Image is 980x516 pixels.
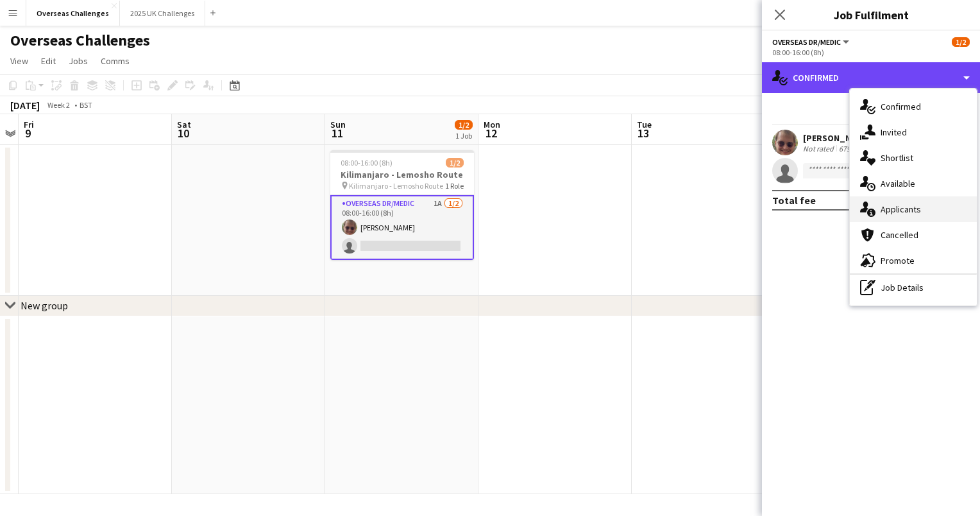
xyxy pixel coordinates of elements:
[881,126,907,138] span: Invited
[22,126,34,141] span: 9
[42,100,74,110] span: Week 2
[772,194,816,207] div: Total fee
[455,120,473,130] span: 1/2
[637,119,652,130] span: Tue
[772,37,851,47] button: Overseas Dr/Medic
[41,55,56,67] span: Edit
[881,203,921,215] span: Applicants
[177,119,191,130] span: Sat
[952,37,970,47] span: 1/2
[446,158,464,168] span: 1/2
[330,195,474,260] app-card-role: Overseas Dr/Medic1A1/208:00-16:00 (8h)[PERSON_NAME]
[772,37,841,47] span: Overseas Dr/Medic
[80,100,92,110] div: BST
[881,152,913,164] span: Shortlist
[328,126,346,141] span: 11
[21,299,68,312] div: New group
[120,1,205,26] button: 2025 UK Challenges
[69,55,88,67] span: Jobs
[881,101,921,112] span: Confirmed
[482,126,500,141] span: 12
[330,169,474,180] h3: Kilimanjaro - Lemosho Route
[101,55,130,67] span: Comms
[803,144,836,153] div: Not rated
[850,275,977,300] div: Job Details
[881,178,915,189] span: Available
[330,150,474,260] app-job-card: 08:00-16:00 (8h)1/2Kilimanjaro - Lemosho Route Kilimanjaro - Lemosho Route1 RoleOverseas Dr/Medic...
[10,31,150,50] h1: Overseas Challenges
[881,229,918,241] span: Cancelled
[349,181,443,191] span: Kilimanjaro - Lemosho Route
[175,126,191,141] span: 10
[36,53,61,69] a: Edit
[10,55,28,67] span: View
[772,47,970,57] div: 08:00-16:00 (8h)
[762,62,980,93] div: Confirmed
[881,255,915,266] span: Promote
[455,131,472,141] div: 1 Job
[836,144,873,153] div: 6795.7km
[96,53,135,69] a: Comms
[341,158,393,168] span: 08:00-16:00 (8h)
[5,53,33,69] a: View
[445,181,464,191] span: 1 Role
[330,119,346,130] span: Sun
[762,6,980,23] h3: Job Fulfilment
[803,132,888,144] div: [PERSON_NAME]
[635,126,652,141] span: 13
[484,119,500,130] span: Mon
[24,119,34,130] span: Fri
[63,53,93,69] a: Jobs
[10,99,40,112] div: [DATE]
[26,1,120,26] button: Overseas Challenges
